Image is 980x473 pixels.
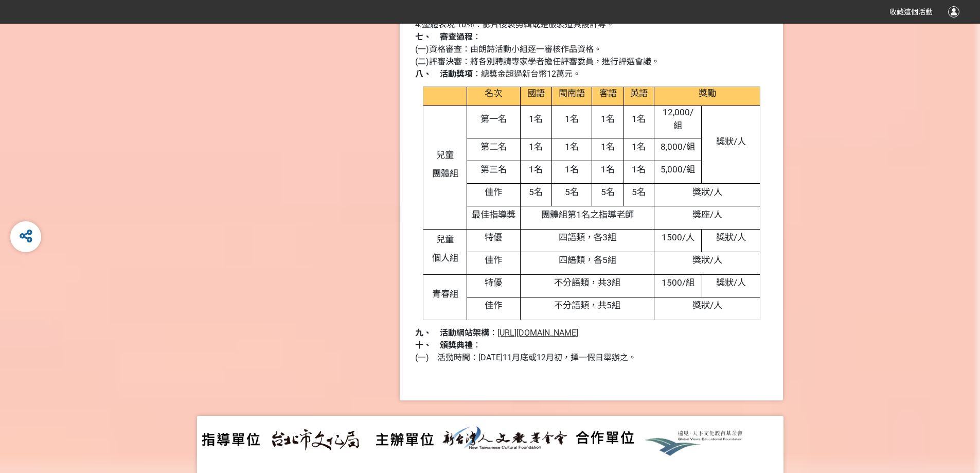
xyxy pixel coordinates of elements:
span: 青春組 [432,289,458,299]
span: 佳作 [485,187,502,197]
span: 不分語類，共5組 [554,300,620,310]
span: 第三名 [480,164,507,174]
span: 1名 [601,142,615,152]
span: 英語 [630,88,648,98]
span: 獎狀/人 [716,232,746,242]
span: 1名 [565,114,579,124]
a: [URL][DOMAIN_NAME] [497,329,578,337]
span: [URL][DOMAIN_NAME] [497,328,578,338]
span: 4.整體表現 10％：影片後製剪輯或是服裝道具設計等。 [415,20,614,29]
span: ： [415,340,481,350]
span: 獎狀/人 [692,187,722,197]
span: 不分語類，共3組 [554,277,620,288]
span: 12,000/組 [663,107,693,131]
strong: 十、 頒獎典禮 [415,340,473,350]
span: 8,000/組 [661,142,695,152]
span: 獎狀/人 [716,136,746,147]
span: 1名 [632,142,646,152]
span: 客語 [599,88,617,98]
span: 特優 [485,277,502,288]
span: 獎狀/人 [692,300,722,310]
span: 獎狀/人 [692,255,722,265]
span: 佳作 [485,300,502,310]
span: ：總獎金超過新台幣12萬元。 [415,69,581,79]
span: 團體組 [432,168,458,179]
span: 獎座/人 [692,209,722,220]
span: 收藏這個活動 [889,8,933,16]
span: 兒童 [436,234,454,244]
span: 國語 [527,88,545,98]
span: 5名 [565,187,579,197]
strong: 七、 審查過程 [415,32,473,42]
span: 1名 [632,114,646,124]
span: 1名 [529,114,543,124]
span: 1名 [601,114,615,124]
span: 最佳指導獎 [472,209,515,220]
span: 1500/組 [662,277,694,288]
span: 第一名 [480,114,507,124]
span: 1名 [529,142,543,152]
span: 個人組 [432,253,458,263]
span: 5名 [529,187,543,197]
span: 5,000/組 [661,164,695,174]
span: 1名 [565,164,579,174]
span: 1名 [565,142,579,152]
strong: 八、 活動獎項 [415,69,473,79]
span: 5名 [601,187,615,197]
span: 1500/人 [662,232,694,242]
span: 名次 [485,88,502,98]
span: 佳作 [485,255,502,265]
span: 特優 [485,232,502,242]
span: 獎狀/人 [716,277,746,288]
strong: 九、 活動網站架構 [415,328,489,338]
span: ： [415,32,481,42]
span: 5名 [632,187,646,197]
span: (一)資格審查：由朗詩活動小組逐一審核作品資格。 [415,44,602,54]
span: 獎勵 [699,88,716,98]
span: 1名 [529,164,543,174]
span: 四語類，各3組 [559,232,616,242]
span: 四語類，各5組 [559,255,616,265]
span: 團體組第1名之指導老師 [541,209,634,220]
span: 閩南語 [559,88,585,98]
span: 第二名 [480,142,507,152]
span: 兒童 [436,150,454,160]
span: 1名 [632,164,646,174]
span: (二)評審決審：將各別聘請專家學者擔任評審委員，進行評選會議。 [415,57,660,66]
span: 1名 [601,164,615,174]
span: (一) 活動時間：[DATE]11月底或12月初，擇一假日舉辦之。 [415,353,636,362]
span: ： [415,328,497,338]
